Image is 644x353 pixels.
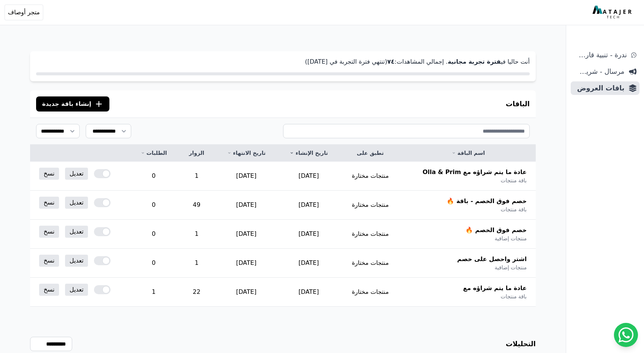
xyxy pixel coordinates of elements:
[36,96,109,112] button: إنشاء باقة جديدة
[495,235,527,242] span: منتجات إضافية
[506,339,536,349] h3: التحليلات
[8,8,40,17] span: متجر أوصاف
[65,226,88,238] a: تعديل
[340,220,401,249] td: منتجات مختارة
[129,249,178,278] td: 0
[495,264,527,271] span: منتجات إضافية
[178,145,215,162] th: الزوار
[42,99,91,108] span: إنشاء باقة جديدة
[277,249,340,278] td: [DATE]
[129,220,178,249] td: 0
[224,149,269,157] a: تاريخ الانتهاء
[215,278,278,307] td: [DATE]
[39,284,59,296] a: نسخ
[501,206,527,213] span: باقة منتجات
[39,255,59,267] a: نسخ
[178,249,215,278] td: 1
[178,162,215,191] td: 1
[574,66,624,77] span: مرسال - شريط دعاية
[215,249,278,278] td: [DATE]
[65,255,88,267] a: تعديل
[574,50,627,60] span: ندرة - تنبية قارب علي النفاذ
[423,168,527,177] span: عادة ما يتم شراؤه مع Olla & Prim
[340,145,401,162] th: تطبق على
[277,278,340,307] td: [DATE]
[65,197,88,209] a: تعديل
[65,284,88,296] a: تعديل
[65,168,88,180] a: تعديل
[340,278,401,307] td: منتجات مختارة
[340,162,401,191] td: منتجات مختارة
[178,278,215,307] td: 22
[574,83,624,93] span: باقات العروض
[129,278,178,307] td: 1
[36,57,530,66] p: أنت حاليا في . إجمالي المشاهدات: (تنتهي فترة التجربة في [DATE])
[138,149,169,157] a: الطلبات
[286,149,331,157] a: تاريخ الإنشاء
[340,249,401,278] td: منتجات مختارة
[178,191,215,220] td: 49
[39,168,59,180] a: نسخ
[129,162,178,191] td: 0
[277,162,340,191] td: [DATE]
[592,6,633,19] img: MatajerTech Logo
[39,197,59,209] a: نسخ
[447,197,527,206] span: خصم فوق الخصم - باقة 🔥
[129,191,178,220] td: 0
[457,255,527,264] span: اشتر واحصل على خصم
[215,220,278,249] td: [DATE]
[178,220,215,249] td: 1
[501,177,527,184] span: باقة منتجات
[277,220,340,249] td: [DATE]
[340,191,401,220] td: منتجات مختارة
[5,5,43,20] button: متجر أوصاف
[215,191,278,220] td: [DATE]
[501,293,527,300] span: باقة منتجات
[387,58,395,65] strong: ٧٤
[448,58,501,65] strong: فترة تجربة مجانية
[506,99,530,109] h3: الباقات
[410,149,527,157] a: اسم الباقة
[465,226,527,235] span: خصم فوق الخصم 🔥
[215,162,278,191] td: [DATE]
[39,226,59,238] a: نسخ
[277,191,340,220] td: [DATE]
[463,284,527,293] span: عادة ما يتم شراؤه مع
